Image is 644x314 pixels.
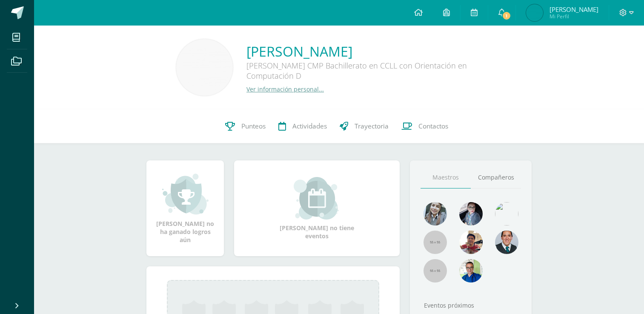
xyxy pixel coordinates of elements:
img: event_small.png [294,177,340,220]
div: [PERSON_NAME] no tiene eventos [275,177,360,240]
a: Punteos [219,109,272,143]
div: [PERSON_NAME] CMP Bachillerato en CCLL con Orientación en Computación D [246,60,502,85]
span: Actividades [292,122,327,131]
img: b8baad08a0802a54ee139394226d2cf3.png [459,202,483,226]
div: Eventos próximos [421,301,521,309]
img: eec80b72a0218df6e1b0c014193c2b59.png [495,231,518,254]
img: bd69e91e4ed03f0e21a51cbaf098f92e.png [526,4,543,21]
img: 45bd7986b8947ad7e5894cbc9b781108.png [424,202,447,226]
span: Trayectoria [355,122,389,131]
div: [PERSON_NAME] no ha ganado logros aún [155,173,215,244]
a: Ver información personal... [246,85,324,93]
span: Punteos [241,122,266,131]
a: Trayectoria [333,109,395,143]
img: 66b2ea6c2180a1072aafbfc7570e3c10.png [178,41,231,94]
span: [PERSON_NAME] [550,5,598,14]
span: Mi Perfil [550,13,598,20]
img: 11152eb22ca3048aebc25a5ecf6973a7.png [459,231,483,254]
img: 10741f48bcca31577cbcd80b61dad2f3.png [459,259,483,283]
img: c25c8a4a46aeab7e345bf0f34826bacf.png [495,202,518,226]
img: 55x55 [424,259,447,283]
a: Maestros [421,167,471,188]
img: 55x55 [424,231,447,254]
span: Contactos [418,122,448,131]
a: [PERSON_NAME] [246,42,502,60]
img: achievement_small.png [162,173,209,215]
a: Contactos [395,109,455,143]
a: Compañeros [471,167,521,188]
span: 1 [502,11,511,20]
a: Actividades [272,109,333,143]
